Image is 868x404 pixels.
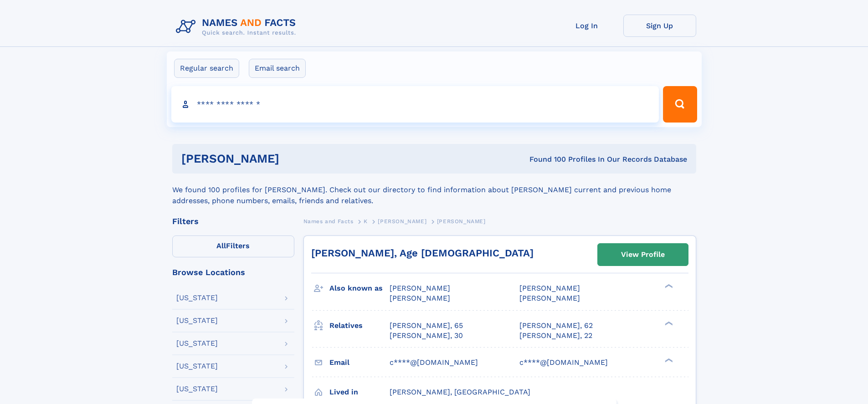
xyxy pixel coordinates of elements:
[171,86,659,123] input: search input
[663,357,673,363] div: ❯
[378,215,426,227] a: [PERSON_NAME]
[519,294,580,302] span: [PERSON_NAME]
[329,384,390,400] h3: Lived in
[390,331,463,341] a: [PERSON_NAME], 30
[311,247,534,259] a: [PERSON_NAME], Age [DEMOGRAPHIC_DATA]
[181,153,405,164] h1: [PERSON_NAME]
[364,218,368,225] span: K
[329,318,390,333] h3: Relatives
[621,244,665,265] div: View Profile
[172,15,303,39] img: Logo Names and Facts
[437,218,486,225] span: [PERSON_NAME]
[663,86,697,123] button: Search Button
[623,15,696,37] a: Sign Up
[519,321,593,331] a: [PERSON_NAME], 62
[390,284,450,292] span: [PERSON_NAME]
[663,283,673,289] div: ❯
[404,154,687,164] div: Found 100 Profiles In Our Records Database
[176,317,218,324] div: [US_STATE]
[519,284,580,292] span: [PERSON_NAME]
[176,363,218,370] div: [US_STATE]
[329,281,390,296] h3: Also known as
[216,241,226,250] span: All
[598,244,688,266] a: View Profile
[174,59,239,78] label: Regular search
[172,217,294,225] div: Filters
[176,294,218,302] div: [US_STATE]
[172,174,696,206] div: We found 100 profiles for [PERSON_NAME]. Check out our directory to find information about [PERSO...
[172,268,294,276] div: Browse Locations
[378,218,426,225] span: [PERSON_NAME]
[176,340,218,347] div: [US_STATE]
[329,355,390,370] h3: Email
[364,215,368,227] a: K
[550,15,623,37] a: Log In
[249,59,306,78] label: Email search
[390,294,450,302] span: [PERSON_NAME]
[519,331,592,341] a: [PERSON_NAME], 22
[303,215,354,227] a: Names and Facts
[172,235,294,257] label: Filters
[663,320,673,326] div: ❯
[390,388,530,396] span: [PERSON_NAME], [GEOGRAPHIC_DATA]
[390,321,463,331] a: [PERSON_NAME], 65
[176,385,218,393] div: [US_STATE]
